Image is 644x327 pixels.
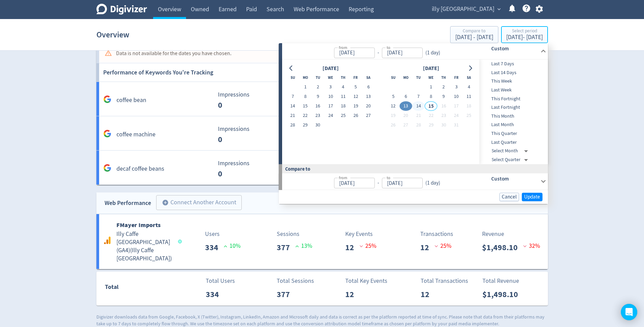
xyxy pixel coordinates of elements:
div: Total [105,282,171,295]
h6: Custom [491,45,538,53]
button: 24 [324,111,337,120]
button: 30 [437,120,450,130]
a: FMayer ImportsIlly Caffe [GEOGRAPHIC_DATA] (GA4)(Illy Caffe [GEOGRAPHIC_DATA])Users334 10%Session... [96,214,548,269]
button: 19 [349,101,362,111]
button: 29 [299,120,312,130]
span: Last 14 Days [479,69,547,76]
p: Total Revenue [482,276,519,286]
p: 12 [345,241,360,254]
span: Last 7 Days [479,60,547,68]
p: 334 [205,241,224,254]
p: Users [205,229,220,239]
button: Connect Another Account [156,195,242,210]
p: 12 [420,241,435,254]
button: 13 [400,101,412,111]
button: 31 [450,120,462,130]
label: to [387,175,390,180]
button: Go to next month [465,64,475,73]
button: Update [522,193,542,201]
label: from [339,175,347,180]
div: [DATE] - [DATE] [455,34,493,40]
button: 10 [324,92,337,101]
div: Last 14 Days [479,68,547,77]
button: 9 [437,92,450,101]
button: 26 [387,120,400,130]
th: Wednesday [324,73,337,82]
span: expand_more [496,6,502,12]
div: Web Performance [105,198,151,208]
div: from-to(1 day)Custom [282,59,548,164]
div: Open Intercom Messenger [621,304,637,320]
p: 12 [345,288,360,300]
th: Monday [400,73,412,82]
div: ( 1 day ) [423,49,443,57]
div: Last Month [479,120,547,129]
th: Wednesday [425,73,437,82]
span: Last Fortnight [479,104,547,111]
button: 2 [437,82,450,92]
div: This Fortnight [479,94,547,103]
button: 5 [349,82,362,92]
button: 10 [450,92,462,101]
span: This Month [479,113,547,120]
button: 13 [362,92,375,101]
button: 18 [337,101,349,111]
button: 29 [425,120,437,130]
button: 19 [387,111,400,120]
p: 10 % [224,241,241,251]
h5: Illy Caffe [GEOGRAPHIC_DATA] (GA4) ( Illy Caffe [GEOGRAPHIC_DATA] ) [116,230,172,263]
button: 2 [312,82,324,92]
button: 24 [450,111,462,120]
span: illy [GEOGRAPHIC_DATA] [432,4,494,15]
div: ( 1 day ) [423,179,440,187]
button: 4 [463,82,475,92]
th: Tuesday [312,73,324,82]
span: add_circle [162,199,169,206]
button: 15 [425,101,437,111]
p: Revenue [482,229,504,239]
div: Select Quarter [492,155,531,164]
span: This Week [479,78,547,85]
button: 16 [312,101,324,111]
label: from [339,45,347,50]
p: Sessions [277,229,299,239]
button: 20 [362,101,375,111]
button: 3 [324,82,337,92]
p: 12 [421,288,435,300]
button: 9 [312,92,324,101]
span: Last Month [479,121,547,128]
button: 11 [463,92,475,101]
th: Friday [349,73,362,82]
button: Compare to[DATE] - [DATE] [450,26,498,43]
nav: presets [479,59,547,164]
div: [DATE] [320,64,341,73]
div: from-to(1 day)Custom [282,173,548,190]
p: Transactions [420,229,453,239]
div: Compare to [455,29,493,34]
th: Tuesday [412,73,425,82]
p: Digivizer downloads data from Google, Facebook, X (Twitter), Instagram, LinkedIn, Amazon and Micr... [96,314,548,327]
button: 25 [463,111,475,120]
h5: coffee machine [116,131,155,139]
svg: Impressions 0 [215,91,316,109]
button: 21 [412,111,425,120]
th: Sunday [287,73,299,82]
h5: coffee bean [116,96,146,104]
button: 12 [349,92,362,101]
p: $1,498.10 [482,288,523,300]
div: Last 7 Days [479,59,547,68]
button: 3 [450,82,462,92]
button: 27 [362,111,375,120]
button: 21 [287,111,299,120]
div: Select Month [492,147,531,155]
label: to [387,45,390,50]
div: - [375,179,382,187]
p: $1,498.10 [482,241,523,254]
div: Select period [506,29,543,34]
div: - [375,49,382,57]
p: 334 [206,288,224,300]
button: 8 [299,92,312,101]
button: 26 [349,111,362,120]
button: 7 [412,92,425,101]
button: 17 [324,101,337,111]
